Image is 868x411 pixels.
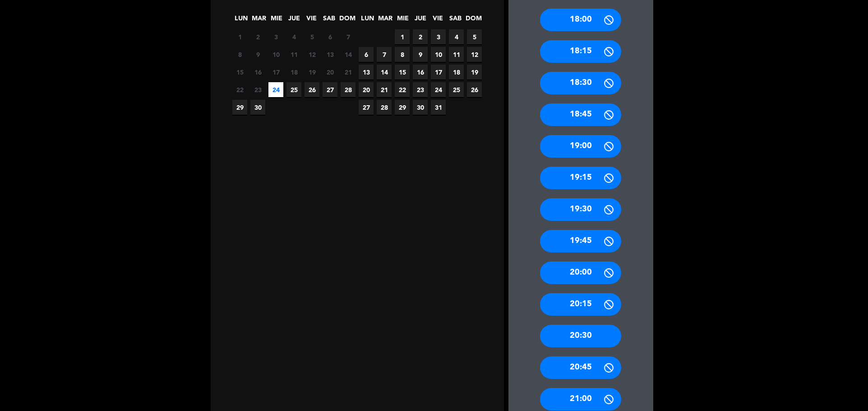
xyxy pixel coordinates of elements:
[449,29,464,44] span: 4
[232,100,247,115] span: 29
[540,72,621,94] div: 18:30
[413,82,428,97] span: 23
[395,100,410,115] span: 29
[232,65,247,79] span: 15
[339,13,354,28] span: DOM
[395,13,410,28] span: MIE
[304,13,319,28] span: VIE
[268,82,283,97] span: 24
[305,65,319,79] span: 19
[360,13,375,28] span: LUN
[268,47,283,62] span: 10
[234,13,249,28] span: LUN
[431,47,446,62] span: 10
[467,65,482,79] span: 19
[323,47,337,62] span: 13
[250,65,265,79] span: 16
[323,65,337,79] span: 20
[431,65,446,79] span: 17
[540,103,621,126] div: 18:45
[540,9,621,31] div: 18:00
[305,82,319,97] span: 26
[268,65,283,79] span: 17
[250,47,265,62] span: 9
[377,100,392,115] span: 28
[467,82,482,97] span: 26
[305,29,319,44] span: 5
[232,29,247,44] span: 1
[305,47,319,62] span: 12
[250,100,265,115] span: 30
[449,82,464,97] span: 25
[540,356,621,379] div: 20:45
[251,13,266,28] span: MAR
[413,100,428,115] span: 30
[430,13,445,28] span: VIE
[431,82,446,97] span: 24
[431,29,446,44] span: 3
[540,167,621,189] div: 19:15
[540,262,621,284] div: 20:00
[431,100,446,115] span: 31
[250,82,265,97] span: 23
[449,47,464,62] span: 11
[286,47,301,62] span: 11
[341,29,356,44] span: 7
[467,29,482,44] span: 5
[286,65,301,79] span: 18
[359,100,374,115] span: 27
[341,47,356,62] span: 14
[323,82,337,97] span: 27
[466,13,480,28] span: DOM
[323,29,337,44] span: 6
[232,82,247,97] span: 22
[395,82,410,97] span: 22
[341,82,356,97] span: 28
[395,65,410,79] span: 15
[377,82,392,97] span: 21
[540,325,621,347] div: 20:30
[378,13,392,28] span: MAR
[448,13,463,28] span: SAB
[413,47,428,62] span: 9
[269,13,284,28] span: MIE
[286,82,301,97] span: 25
[413,65,428,79] span: 16
[268,29,283,44] span: 3
[359,65,374,79] span: 13
[413,13,428,28] span: JUE
[540,135,621,158] div: 19:00
[540,198,621,221] div: 19:30
[449,65,464,79] span: 18
[540,293,621,316] div: 20:15
[467,47,482,62] span: 12
[395,29,410,44] span: 1
[540,388,621,411] div: 21:00
[341,65,356,79] span: 21
[359,47,374,62] span: 6
[377,65,392,79] span: 14
[250,29,265,44] span: 2
[286,29,301,44] span: 4
[286,13,301,28] span: JUE
[540,230,621,252] div: 19:45
[322,13,337,28] span: SAB
[377,47,392,62] span: 7
[232,47,247,62] span: 8
[413,29,428,44] span: 2
[359,82,374,97] span: 20
[395,47,410,62] span: 8
[540,40,621,63] div: 18:15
